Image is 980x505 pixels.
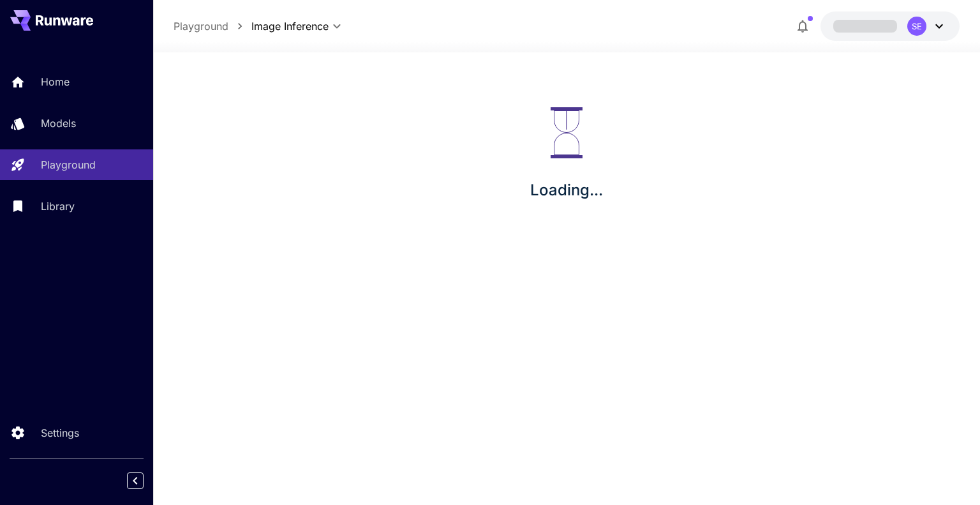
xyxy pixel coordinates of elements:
p: Library [41,199,75,214]
div: SE [907,17,926,36]
nav: breadcrumb [174,19,251,34]
p: Loading... [530,179,603,202]
div: Collapse sidebar [137,469,153,492]
a: Playground [174,19,228,34]
p: Playground [41,157,96,172]
button: Collapse sidebar [127,472,144,489]
span: Image Inference [251,19,329,34]
p: Settings [41,425,79,441]
button: SE [820,11,960,41]
p: Models [41,116,76,131]
p: Home [41,74,70,89]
